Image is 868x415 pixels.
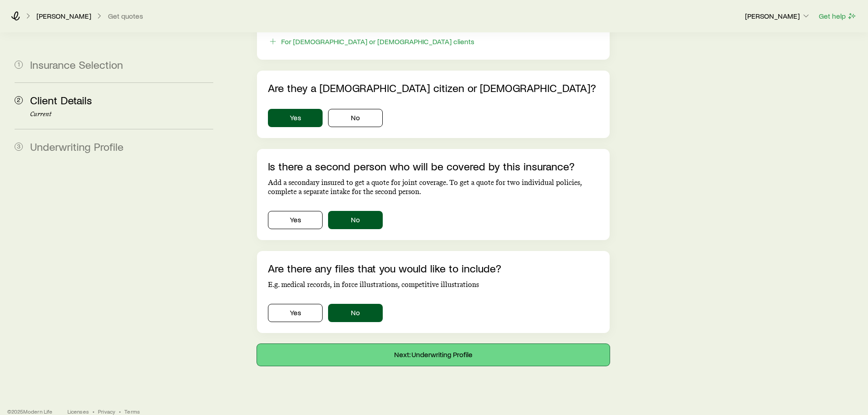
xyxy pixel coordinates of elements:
[36,11,91,20] p: [PERSON_NAME]
[281,37,474,46] div: For [DEMOGRAPHIC_DATA] or [DEMOGRAPHIC_DATA] clients
[268,262,598,275] p: Are there any files that you would like to include?
[328,211,383,229] button: No
[108,12,144,20] button: Get quotes
[15,61,23,69] span: 1
[98,408,115,415] a: Privacy
[268,280,598,289] p: E.g. medical records, in force illustrations, competitive illustrations
[268,36,475,47] button: For [DEMOGRAPHIC_DATA] or [DEMOGRAPHIC_DATA] clients
[124,408,140,415] a: Terms
[257,344,609,366] button: Next: Underwriting Profile
[15,96,23,104] span: 2
[119,408,121,415] span: •
[745,11,811,22] button: [PERSON_NAME]
[268,304,323,322] button: Yes
[268,178,598,196] p: Add a secondary insured to get a quote for joint coverage. To get a quote for two individual poli...
[268,160,598,173] p: Is there a second person who will be covered by this insurance?
[268,109,323,127] button: Yes
[30,58,123,71] span: Insurance Selection
[92,408,94,415] span: •
[328,109,383,127] button: No
[328,304,383,322] button: No
[30,93,92,107] span: Client Details
[268,82,598,94] p: Are they a [DEMOGRAPHIC_DATA] citizen or [DEMOGRAPHIC_DATA]?
[30,111,213,118] p: Current
[67,408,89,415] a: Licenses
[15,143,23,151] span: 3
[818,11,857,21] button: Get help
[268,211,323,229] button: Yes
[745,11,811,20] p: [PERSON_NAME]
[7,408,53,415] p: © 2025 Modern Life
[30,140,123,153] span: Underwriting Profile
